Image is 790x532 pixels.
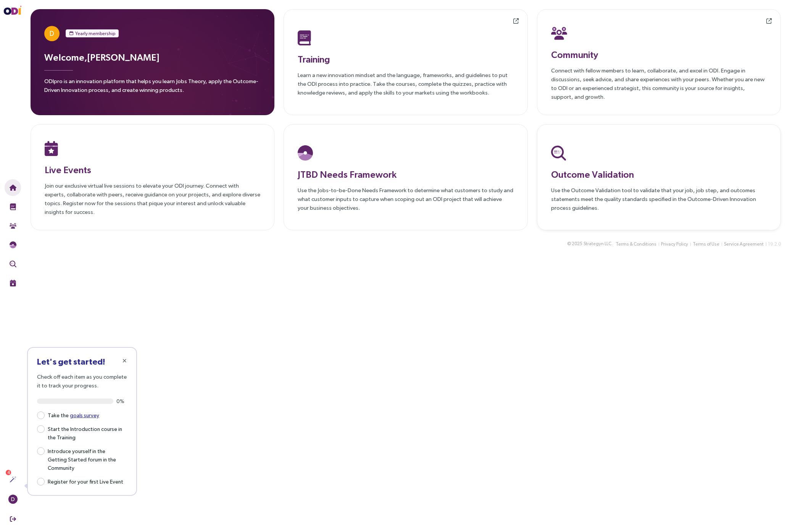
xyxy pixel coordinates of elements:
[44,50,261,64] h3: Welcome, [PERSON_NAME]
[724,241,764,248] span: Service Agreement
[116,399,127,404] span: 0%
[37,372,127,390] p: Check off each item as you complete it to track your progress.
[10,203,16,210] img: Training
[551,26,567,41] img: Community
[768,241,781,247] span: 19.2.0
[551,167,767,181] h3: Outcome Validation
[75,30,115,37] span: Yearly membership
[5,275,21,291] button: Live Events
[298,167,513,181] h3: JTBD Needs Framework
[298,30,311,45] img: Training
[10,280,16,286] img: Live Events
[551,66,767,101] p: Connect with fellow members to learn, collaborate, and excel in ODI. Engage in discussions, seek ...
[45,163,260,177] h3: Live Events
[551,48,767,61] h3: Community
[45,410,102,419] span: Take the
[567,240,613,248] div: © 2025 .
[44,77,261,99] p: ODIpro is an innovation platform that helps you learn Jobs Theory, apply the Outcome-Driven Innov...
[45,477,126,486] span: Register for your first Live Event
[298,52,513,66] h3: Training
[70,412,99,418] a: goals survey
[5,491,21,508] button: D
[5,198,21,215] button: Training
[45,446,127,472] span: Introduce yourself in the Getting Started forum in the Community
[584,240,611,248] span: Strategyn LLC
[45,181,260,216] p: Join our exclusive virtual live sessions to elevate your ODI journey. Connect with experts, colla...
[10,476,16,483] img: Actions
[661,241,688,248] span: Privacy Policy
[693,241,719,248] span: Terms of Use
[298,186,513,212] p: Use the Jobs-to-be-Done Needs Framework to determine what customers to study and what customer in...
[5,256,21,272] button: Outcome Validation
[7,470,10,475] span: 4
[298,145,313,161] img: JTBD Needs Platform
[10,222,16,229] img: Community
[50,26,54,41] span: D
[10,241,16,248] img: JTBD Needs Framework
[661,240,688,248] button: Privacy Policy
[551,145,566,161] img: Outcome Validation
[616,241,656,248] span: Terms & Conditions
[724,240,764,248] button: Service Agreement
[45,424,127,442] span: Start the Introduction course in the Training
[5,179,21,196] button: Home
[37,357,127,366] h3: Let's get started!
[692,240,720,248] button: Terms of Use
[11,495,15,504] span: D
[5,217,21,234] button: Community
[5,511,21,527] button: Sign Out
[45,141,58,156] img: Live Events
[615,240,657,248] button: Terms & Conditions
[551,186,767,212] p: Use the Outcome Validation tool to validate that your job, job step, and outcomes statements meet...
[10,260,16,267] img: Outcome Validation
[5,236,21,253] button: Needs Framework
[298,71,513,97] p: Learn a new innovation mindset and the language, frameworks, and guidelines to put the ODI proces...
[5,471,21,488] button: Actions
[6,470,11,475] sup: 4
[583,240,612,248] button: Strategyn LLC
